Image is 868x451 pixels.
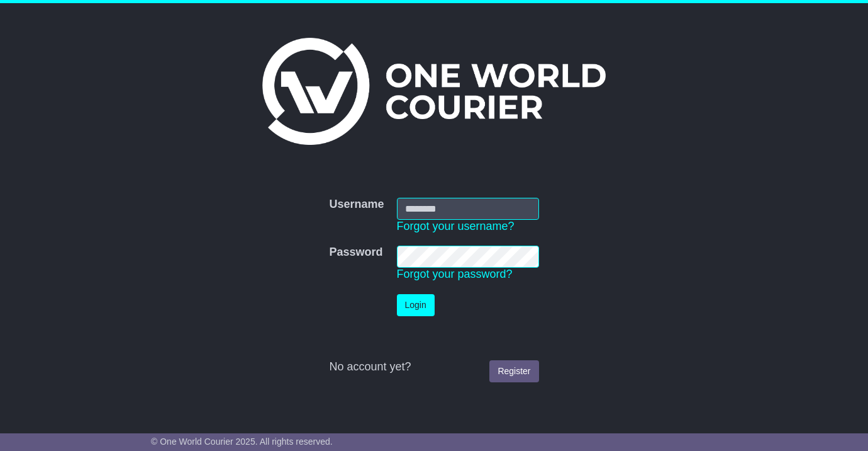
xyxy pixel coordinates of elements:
label: Username [329,198,384,212]
a: Forgot your username? [397,220,515,232]
button: Login [397,294,435,316]
label: Password [329,246,382,260]
a: Register [489,360,538,382]
span: © One World Courier 2025. All rights reserved. [151,437,333,447]
a: Forgot your password? [397,268,513,280]
div: No account yet? [329,360,538,374]
img: One World [262,38,606,145]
